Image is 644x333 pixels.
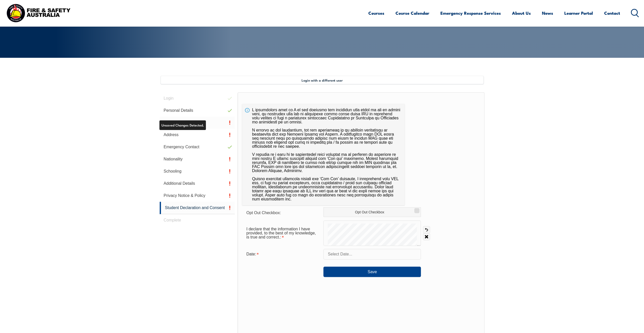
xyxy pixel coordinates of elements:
a: Learner Portal [564,6,593,20]
a: Contact [604,6,620,20]
a: Privacy Notice & Policy [160,190,235,202]
a: Clear [423,233,430,240]
button: Save [323,267,421,277]
a: Address [160,129,235,141]
a: Additional Details [160,177,235,190]
a: News [542,6,553,20]
input: Select Date... [323,249,421,260]
a: About Us [512,6,531,20]
span: Opt Out Checkbox: [246,211,281,215]
a: Personal Details [160,104,235,117]
a: Courses [368,6,384,20]
div: I declare that the information I have provided, to the best of my knowledge, is true and correct.... [242,224,323,242]
a: Undo [423,226,430,233]
a: Emergency Response Services [440,6,501,20]
div: Date is required. [242,249,323,259]
a: Nationality [160,153,235,165]
label: Opt Out Checkbox [323,207,421,217]
span: Login with a different user [302,78,343,82]
a: Contact Details [160,117,235,129]
div: L ipsumdolors amet co A el sed doeiusmo tem incididun utla etdol ma ali en admini veni, qu nostru... [242,104,405,205]
a: Emergency Contact [160,141,235,153]
a: Student Declaration and Consent [160,202,235,214]
a: Schooling [160,165,235,177]
a: Course Calendar [395,6,429,20]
